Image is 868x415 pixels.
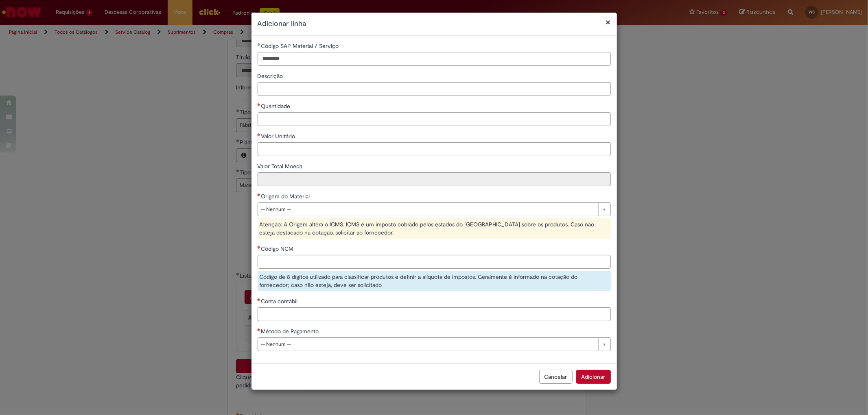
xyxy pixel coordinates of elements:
span: Necessários [258,298,261,301]
span: Necessários [258,193,261,196]
input: Valor Unitário [258,142,611,156]
span: Código SAP Material / Serviço [261,42,341,50]
input: Código SAP Material / Serviço [258,52,611,66]
input: Quantidade [258,112,611,126]
span: Necessários [258,103,261,106]
span: Necessários [258,328,261,331]
span: Origem do Material [261,193,312,200]
input: Código NCM [258,255,611,269]
span: Valor Unitário [261,133,297,140]
span: Obrigatório Preenchido [258,43,261,46]
div: Atenção: A Origem altera o ICMS. ICMS é um imposto cobrado pelos estados do [GEOGRAPHIC_DATA] sob... [258,218,611,239]
span: Conta contábil [261,298,300,305]
button: Fechar modal [606,18,611,26]
span: Necessários [258,133,261,136]
input: Conta contábil [258,307,611,321]
button: Adicionar [576,370,611,384]
span: Quantidade [261,102,292,110]
span: Necessários [258,246,261,249]
button: Cancelar [539,370,573,384]
span: -- Nenhum -- [261,203,594,216]
input: Descrição [258,82,611,96]
input: Valor Total Moeda [258,172,611,186]
span: Código NCM [261,245,295,252]
span: Descrição [258,72,285,80]
span: Somente leitura - Valor Total Moeda [258,163,304,170]
span: -- Nenhum -- [261,338,594,351]
span: Método de Pagamento [261,328,321,335]
h2: Adicionar linha [258,19,611,29]
div: Código de 8 dígitos utilizado para classificar produtos e definir a alíquota de impostos. Geralme... [258,271,611,291]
